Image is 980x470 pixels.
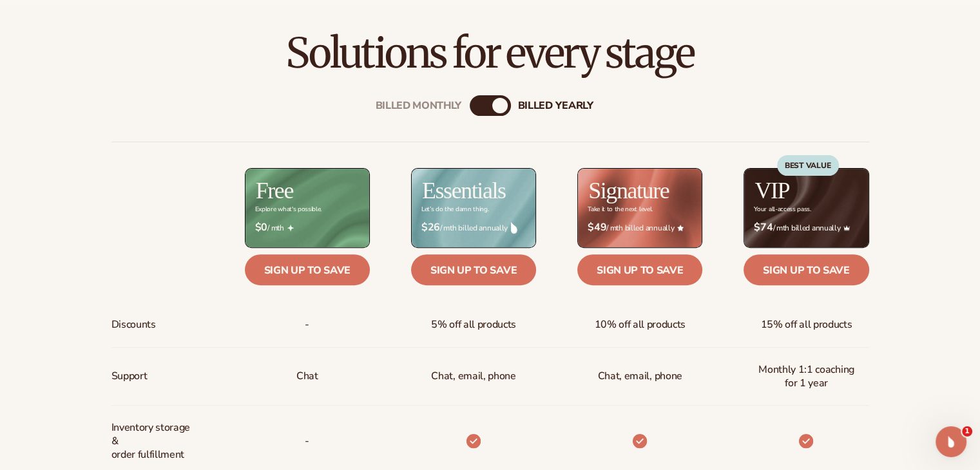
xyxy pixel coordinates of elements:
[777,155,839,176] div: BEST VALUE
[421,206,488,213] div: Let’s do the damn thing.
[245,254,370,285] a: Sign up to save
[754,358,858,395] span: Monthly 1:1 coaching for 1 year
[111,416,197,466] span: Inventory storage & order fulfillment
[518,100,593,112] div: billed Yearly
[305,429,309,453] p: -
[36,32,944,75] h2: Solutions for every stage
[744,169,868,247] img: VIP_BG_199964bd-3653-43bc-8a67-789d2d7717b9.jpg
[411,254,536,285] a: Sign up to save
[412,169,535,247] img: Essentials_BG_9050f826-5aa9-47d9-a362-757b82c62641.jpg
[588,221,692,234] span: / mth billed annually
[677,225,684,230] img: Star_6.png
[296,364,318,388] p: Chat
[111,313,156,337] span: Discounts
[962,426,972,437] span: 1
[588,221,606,234] strong: $49
[255,221,360,234] span: / mth
[577,254,702,285] a: Sign up to save
[588,206,653,213] div: Take it to the next level.
[111,364,148,388] span: Support
[754,221,773,234] strong: $74
[754,206,811,213] div: Your all-access pass.
[744,254,869,285] a: Sign up to save
[843,225,850,231] img: Crown_2d87c031-1b5a-4345-8312-a4356ddcde98.png
[754,221,858,234] span: / mth billed annually
[511,222,517,234] img: drop.png
[255,221,267,234] strong: $0
[287,225,294,231] img: Free_Icon_bb6e7c7e-73f8-44bd-8ed0-223ea0fc522e.png
[594,313,686,337] span: 10% off all products
[421,221,440,234] strong: $26
[422,179,506,202] h2: Essentials
[754,179,789,202] h2: VIP
[305,313,309,337] span: -
[936,426,966,457] iframe: Intercom live chat
[578,169,702,247] img: Signature_BG_eeb718c8-65ac-49e3-a4e5-327c6aa73146.jpg
[431,364,515,388] p: Chat, email, phone
[256,179,293,202] h2: Free
[588,179,669,202] h2: Signature
[245,169,369,247] img: free_bg.png
[255,206,322,213] div: Explore what's possible.
[761,313,852,337] span: 15% off all products
[598,364,682,388] span: Chat, email, phone
[431,313,516,337] span: 5% off all products
[376,100,462,112] div: Billed Monthly
[421,221,526,234] span: / mth billed annually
